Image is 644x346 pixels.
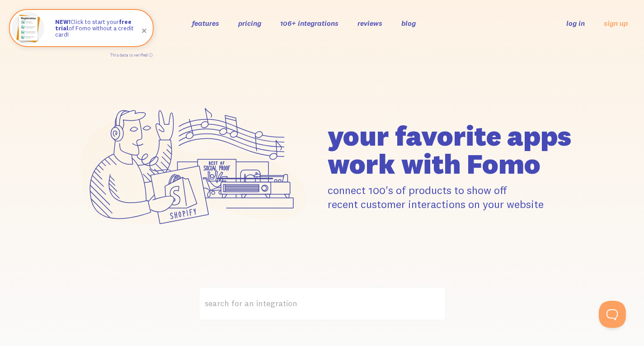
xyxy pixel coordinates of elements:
a: sign up [604,19,628,28]
p: connect 100's of products to show off recent customer interactions on your website [328,183,574,211]
a: log in [566,19,585,28]
strong: free trial [55,18,132,32]
iframe: Help Scout Beacon - Open [599,301,626,328]
a: 106+ integrations [280,19,338,28]
a: This data is verified ⓘ [110,52,153,57]
p: Click to start your of Fomo without a credit card! [55,19,144,38]
strong: NEW! [55,18,71,25]
a: pricing [238,19,261,28]
h1: your favorite apps work with Fomo [328,122,574,178]
a: reviews [357,19,382,28]
a: features [192,19,219,28]
label: search for an integration [199,287,446,320]
img: Fomo [12,12,44,44]
a: blog [401,19,416,28]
